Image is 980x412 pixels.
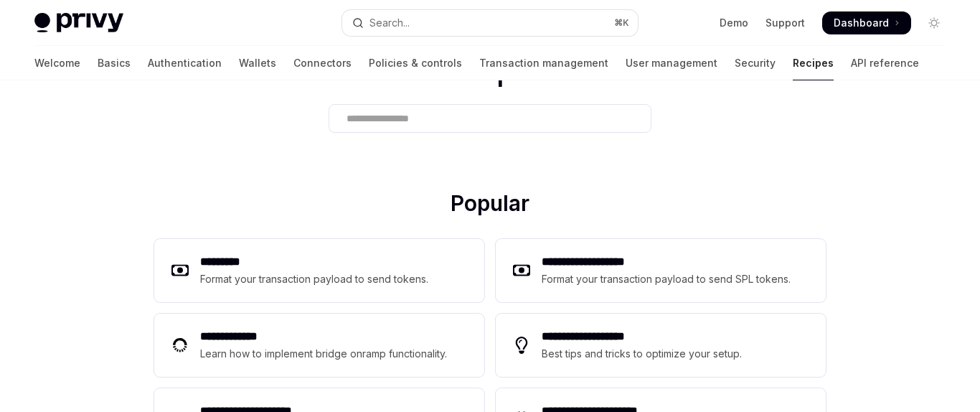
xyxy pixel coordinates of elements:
[923,11,946,34] button: Toggle dark mode
[626,46,717,80] a: User management
[834,16,889,30] span: Dashboard
[154,190,826,222] h2: Popular
[154,239,484,302] a: **** ****Format your transaction payload to send tokens.
[98,46,131,80] a: Basics
[479,46,608,80] a: Transaction management
[148,46,222,80] a: Authentication
[239,46,276,80] a: Wallets
[293,46,352,80] a: Connectors
[542,271,792,288] div: Format your transaction payload to send SPL tokens.
[614,17,629,29] span: ⌘ K
[822,11,911,34] a: Dashboard
[542,345,744,362] div: Best tips and tricks to optimize your setup.
[793,46,834,80] a: Recipes
[342,10,639,36] button: Open search
[735,46,776,80] a: Security
[765,16,805,30] a: Support
[154,314,484,377] a: **** **** ***Learn how to implement bridge onramp functionality.
[200,271,429,288] div: Format your transaction payload to send tokens.
[369,46,462,80] a: Policies & controls
[200,345,451,362] div: Learn how to implement bridge onramp functionality.
[369,14,410,32] div: Search...
[34,13,123,33] img: light logo
[851,46,919,80] a: API reference
[34,46,80,80] a: Welcome
[720,16,748,30] a: Demo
